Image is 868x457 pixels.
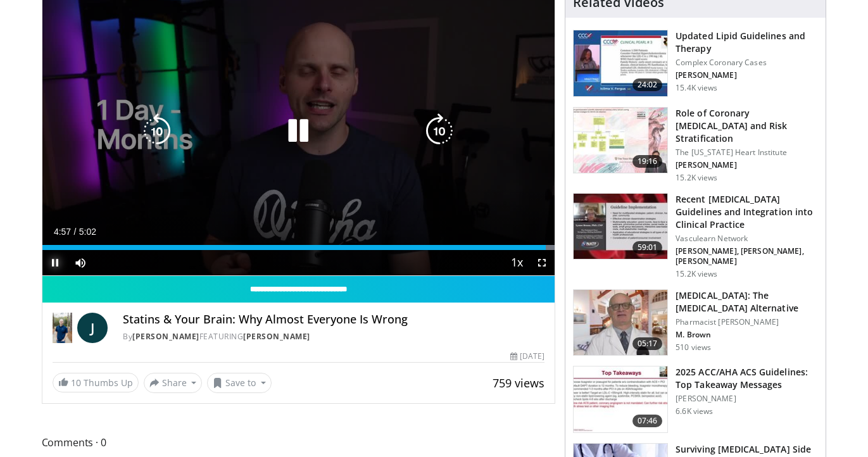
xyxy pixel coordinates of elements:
button: Playback Rate [504,250,529,275]
p: Complex Coronary Cases [676,58,818,68]
p: The [US_STATE] Heart Institute [676,147,818,158]
h3: Role of Coronary [MEDICAL_DATA] and Risk Stratification [676,107,818,145]
p: 15.4K views [676,83,717,93]
a: J [77,313,108,343]
a: 07:46 2025 ACC/AHA ACS Guidelines: Top Takeaway Messages [PERSON_NAME] 6.6K views [573,366,818,433]
h4: Statins & Your Brain: Why Almost Everyone Is Wrong [123,313,544,327]
a: 24:02 Updated Lipid Guidelines and Therapy Complex Coronary Cases [PERSON_NAME] 15.4K views [573,30,818,97]
span: 10 [71,377,81,389]
p: [PERSON_NAME] [676,70,818,80]
span: 59:01 [632,241,663,254]
a: 19:16 Role of Coronary [MEDICAL_DATA] and Risk Stratification The [US_STATE] Heart Institute [PER... [573,107,818,183]
button: Save to [207,373,272,393]
span: 4:57 [54,227,71,237]
a: [PERSON_NAME] [132,331,199,342]
p: Vasculearn Network [676,234,818,244]
h3: Recent [MEDICAL_DATA] Guidelines and Integration into Clinical Practice [676,193,818,231]
img: ce9609b9-a9bf-4b08-84dd-8eeb8ab29fc6.150x105_q85_crop-smart_upscale.jpg [574,290,667,356]
a: [PERSON_NAME] [243,331,310,342]
span: 07:46 [632,415,663,427]
p: 15.2K views [676,173,717,183]
span: 759 views [493,375,544,391]
img: 77f671eb-9394-4acc-bc78-a9f077f94e00.150x105_q85_crop-smart_upscale.jpg [574,30,667,96]
p: [PERSON_NAME] [676,394,818,404]
p: [PERSON_NAME], [PERSON_NAME], [PERSON_NAME] [676,246,818,266]
button: Mute [68,250,93,275]
div: [DATE] [510,351,544,362]
button: Pause [42,250,68,275]
p: 510 views [676,342,711,353]
div: Progress Bar [42,245,555,250]
span: 05:17 [632,337,663,350]
a: 05:17 [MEDICAL_DATA]: The [MEDICAL_DATA] Alternative Pharmacist [PERSON_NAME] M. Brown 510 views [573,289,818,356]
span: Comments 0 [42,434,556,451]
p: 15.2K views [676,269,717,279]
a: 10 Thumbs Up [53,373,139,392]
button: Fullscreen [529,250,555,275]
span: 24:02 [632,78,663,91]
img: 87825f19-cf4c-4b91-bba1-ce218758c6bb.150x105_q85_crop-smart_upscale.jpg [574,194,667,260]
p: 6.6K views [676,406,713,416]
p: [PERSON_NAME] [676,160,818,170]
img: 1efa8c99-7b8a-4ab5-a569-1c219ae7bd2c.150x105_q85_crop-smart_upscale.jpg [574,108,667,173]
button: Share [144,373,203,393]
h3: [MEDICAL_DATA]: The [MEDICAL_DATA] Alternative [676,289,818,315]
h3: Updated Lipid Guidelines and Therapy [676,30,818,55]
span: 5:02 [79,227,96,237]
img: Dr. Jordan Rennicke [53,313,73,343]
h3: 2025 ACC/AHA ACS Guidelines: Top Takeaway Messages [676,366,818,391]
img: 369ac253-1227-4c00-b4e1-6e957fd240a8.150x105_q85_crop-smart_upscale.jpg [574,366,667,432]
span: / [74,227,77,237]
p: M. Brown [676,330,818,340]
span: 19:16 [632,155,663,168]
div: By FEATURING [123,331,544,342]
p: Pharmacist [PERSON_NAME] [676,317,818,327]
a: 59:01 Recent [MEDICAL_DATA] Guidelines and Integration into Clinical Practice Vasculearn Network ... [573,193,818,279]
